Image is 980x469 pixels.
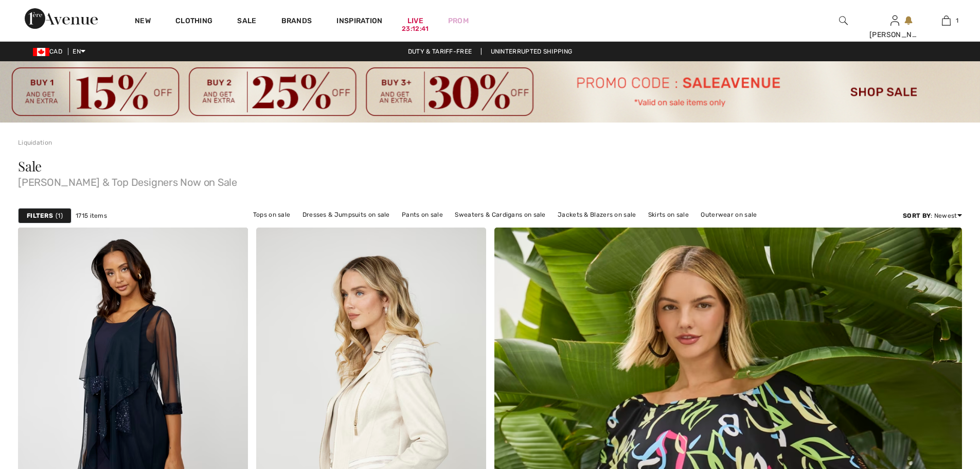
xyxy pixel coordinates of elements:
[956,16,958,25] span: 1
[18,157,42,175] span: Sale
[407,15,423,26] a: Live23:12:41
[25,8,98,29] img: 1ère Avenue
[402,24,429,34] div: 23:12:41
[18,173,962,187] span: [PERSON_NAME] & Top Designers Now on Sale
[839,14,848,27] img: search the website
[643,208,694,221] a: Skirts on sale
[942,14,951,27] img: My Bag
[281,16,312,27] a: Brands
[18,139,52,146] a: Liquidation
[135,16,151,27] a: New
[903,212,931,219] strong: Sort By
[73,48,85,55] span: EN
[921,14,971,27] a: 1
[76,211,107,220] span: 1715 items
[448,15,469,26] a: Prom
[903,211,962,220] div: : Newest
[397,208,448,221] a: Pants on sale
[696,208,762,221] a: Outerwear on sale
[297,208,395,221] a: Dresses & Jumpsuits on sale
[33,48,66,55] span: CAD
[553,208,642,221] a: Jackets & Blazers on sale
[890,15,899,25] a: Sign In
[237,16,256,27] a: Sale
[248,208,296,221] a: Tops on sale
[56,211,63,220] span: 1
[869,29,920,40] div: [PERSON_NAME]
[175,16,212,27] a: Clothing
[33,48,49,56] img: Canadian Dollar
[336,16,382,27] span: Inspiration
[450,208,550,221] a: Sweaters & Cardigans on sale
[890,14,899,27] img: My Info
[915,392,970,418] iframe: Opens a widget where you can chat to one of our agents
[27,211,53,220] strong: Filters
